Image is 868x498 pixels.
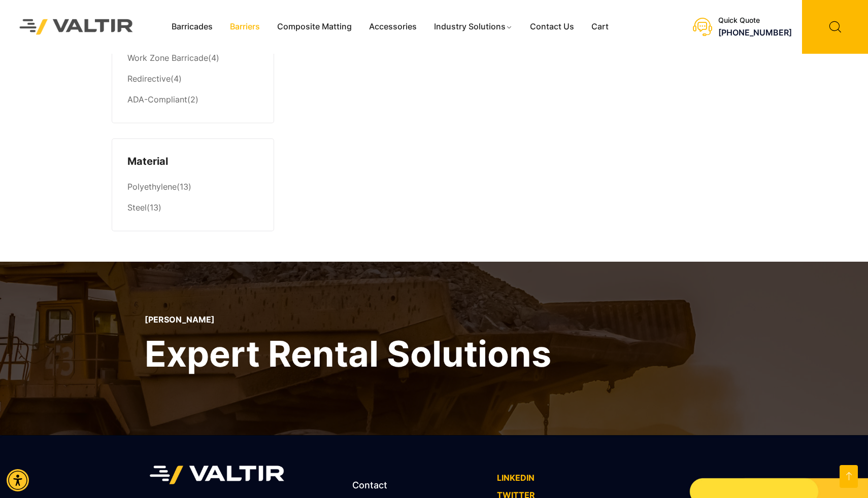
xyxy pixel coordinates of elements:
[127,89,258,108] li: (2)
[150,460,284,489] img: Valtir Rentals
[360,19,425,34] a: Accessories
[352,480,487,491] h2: Contact
[127,182,177,192] a: Polyethylene
[163,19,221,34] a: Barricades
[221,19,269,34] a: Barriers
[127,68,258,89] li: (4)
[145,315,551,325] p: [PERSON_NAME]
[7,469,29,491] div: Accessibility Menu
[840,465,858,488] a: Go to top
[127,94,187,104] a: ADA-Compliant
[718,16,792,25] div: Quick Quote
[127,154,258,169] h4: Material
[127,48,258,68] li: (4)
[718,27,792,38] a: call (888) 496-3625
[583,19,617,34] a: Cart
[127,202,147,212] a: Steel
[127,53,208,63] a: Work Zone Barricade
[145,331,551,377] h2: Expert Rental Solutions
[497,473,535,483] a: LINKEDIN - open in a new tab
[127,177,258,198] li: (13)
[127,198,258,216] li: (13)
[8,7,145,46] img: Valtir Rentals
[425,19,521,34] a: Industry Solutions
[521,19,583,34] a: Contact Us
[127,74,171,84] a: Redirective
[269,19,360,34] a: Composite Matting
